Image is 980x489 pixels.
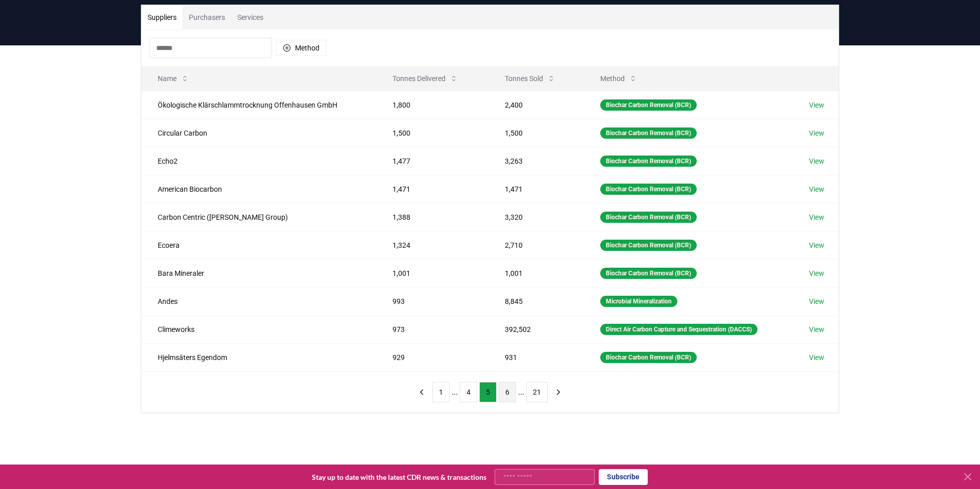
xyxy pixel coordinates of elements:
[488,203,584,231] td: 3,320
[809,156,824,166] a: View
[488,287,584,315] td: 8,845
[488,259,584,287] td: 1,001
[141,203,376,231] td: Carbon Centric ([PERSON_NAME] Group)
[384,68,466,89] button: Tonnes Delivered
[592,68,645,89] button: Method
[600,156,697,167] div: Biochar Carbon Removal (BCR)
[600,240,697,251] div: Biochar Carbon Removal (BCR)
[488,119,584,147] td: 1,500
[141,315,376,343] td: Climeworks
[150,68,197,89] button: Name
[809,240,824,250] a: View
[600,352,697,363] div: Biochar Carbon Removal (BCR)
[488,175,584,203] td: 1,471
[141,259,376,287] td: Bara Mineraler
[141,287,376,315] td: Andes
[526,382,548,402] button: 21
[488,231,584,259] td: 2,710
[141,119,376,147] td: Circular Carbon
[460,382,477,402] button: 4
[809,128,824,138] a: View
[600,212,697,223] div: Biochar Carbon Removal (BCR)
[376,91,489,119] td: 1,800
[488,91,584,119] td: 2,400
[413,382,430,402] button: previous page
[183,5,231,30] button: Purchasers
[809,100,824,110] a: View
[376,343,489,371] td: 929
[600,296,677,307] div: Microbial Mineralization
[452,386,458,398] li: ...
[497,68,563,89] button: Tonnes Sold
[432,382,450,402] button: 1
[600,127,697,139] div: Biochar Carbon Removal (BCR)
[600,99,697,111] div: Biochar Carbon Removal (BCR)
[376,259,489,287] td: 1,001
[376,287,489,315] td: 993
[376,203,489,231] td: 1,388
[809,324,824,334] a: View
[231,5,269,30] button: Services
[376,119,489,147] td: 1,500
[550,382,567,402] button: next page
[141,175,376,203] td: American Biocarbon
[600,184,697,195] div: Biochar Carbon Removal (BCR)
[518,386,524,398] li: ...
[600,268,697,279] div: Biochar Carbon Removal (BCR)
[809,184,824,194] a: View
[376,231,489,259] td: 1,324
[376,147,489,175] td: 1,477
[809,352,824,363] a: View
[600,324,757,335] div: Direct Air Carbon Capture and Sequestration (DACCS)
[499,382,516,402] button: 6
[141,343,376,371] td: Hjelmsäters Egendom
[376,175,489,203] td: 1,471
[479,382,497,402] button: 5
[488,147,584,175] td: 3,263
[488,315,584,343] td: 392,502
[809,296,824,306] a: View
[141,91,376,119] td: Ökologische Klärschlammtrocknung Offenhausen GmbH
[809,212,824,222] a: View
[141,5,183,30] button: Suppliers
[376,315,489,343] td: 973
[488,343,584,371] td: 931
[276,40,326,56] button: Method
[809,268,824,278] a: View
[141,231,376,259] td: Ecoera
[141,147,376,175] td: Echo2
